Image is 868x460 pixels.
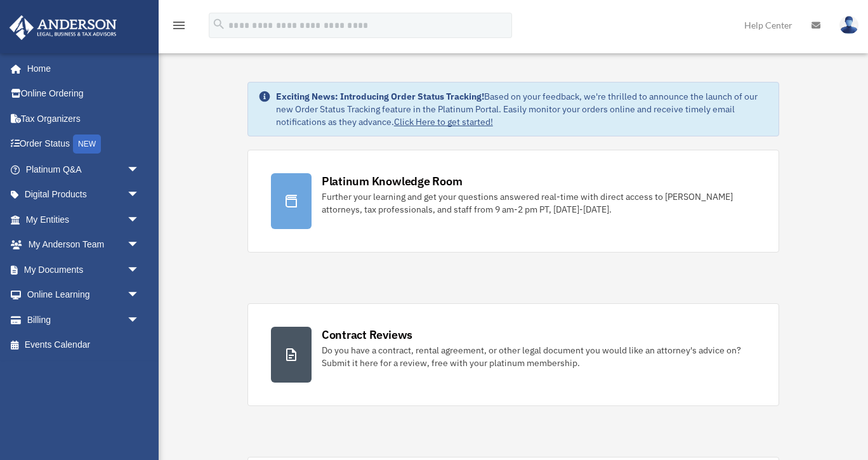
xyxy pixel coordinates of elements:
[127,182,152,208] span: arrow_drop_down
[276,91,484,102] strong: Exciting News: Introducing Order Status Tracking!
[127,232,152,258] span: arrow_drop_down
[322,327,412,343] div: Contract Reviews
[127,282,152,308] span: arrow_drop_down
[9,182,159,207] a: Digital Productsarrow_drop_down
[9,307,159,332] a: Billingarrow_drop_down
[9,81,159,107] a: Online Ordering
[127,307,152,333] span: arrow_drop_down
[9,207,159,232] a: My Entitiesarrow_drop_down
[839,16,858,34] img: User Pic
[127,207,152,233] span: arrow_drop_down
[9,332,159,358] a: Events Calendar
[9,257,159,282] a: My Documentsarrow_drop_down
[322,173,463,189] div: Platinum Knowledge Room
[171,22,187,33] a: menu
[322,190,756,216] div: Further your learning and get your questions answered real-time with direct access to [PERSON_NAM...
[9,106,159,131] a: Tax Organizers
[247,150,779,253] a: Platinum Knowledge Room Further your learning and get your questions answered real-time with dire...
[276,90,768,128] div: Based on your feedback, we're thrilled to announce the launch of our new Order Status Tracking fe...
[73,135,101,154] div: NEW
[247,303,779,406] a: Contract Reviews Do you have a contract, rental agreement, or other legal document you would like...
[127,257,152,283] span: arrow_drop_down
[171,18,187,33] i: menu
[6,15,121,40] img: Anderson Advisors Platinum Portal
[9,56,152,81] a: Home
[127,157,152,183] span: arrow_drop_down
[9,131,159,157] a: Order StatusNEW
[394,116,493,128] a: Click Here to get started!
[9,282,159,308] a: Online Learningarrow_drop_down
[9,157,159,182] a: Platinum Q&Aarrow_drop_down
[322,344,756,369] div: Do you have a contract, rental agreement, or other legal document you would like an attorney's ad...
[9,232,159,258] a: My Anderson Teamarrow_drop_down
[212,17,226,31] i: search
